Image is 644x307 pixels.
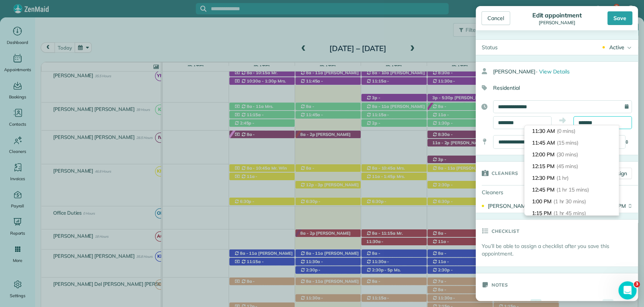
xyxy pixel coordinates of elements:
[482,242,638,257] p: You’ll be able to assign a checklist after you save this appointment.
[556,151,578,158] span: (30 mins)
[556,175,569,181] span: (1 hr)
[557,139,579,146] span: (15 mins)
[553,198,586,205] span: (1 hr 30 mins)
[492,273,508,296] h3: Notes
[524,172,619,184] li: 12:30 PM
[524,207,619,219] li: 1:15 PM
[493,65,638,78] div: [PERSON_NAME]
[557,128,576,134] span: (0 mins)
[530,299,541,307] div: 0
[556,186,589,193] span: (1 hr 15 mins)
[524,161,619,172] li: 12:15 PM
[634,281,640,287] span: 3
[609,44,624,51] div: Active
[524,137,619,149] li: 11:45 AM
[476,40,504,55] div: Status
[481,11,510,25] div: Cancel
[488,202,546,210] div: [PERSON_NAME]
[492,220,520,242] h3: Checklist
[492,162,518,184] h3: Cleaners
[536,68,537,75] span: ·
[524,149,619,161] li: 12:00 PM
[524,196,619,207] li: 1:00 PM
[553,210,586,217] span: (1 hr 45 mins)
[556,163,578,170] span: (45 mins)
[576,299,599,307] div: Customer
[476,185,529,199] div: Cleaners
[530,20,584,25] div: [PERSON_NAME]
[524,184,619,196] li: 12:45 PM
[539,68,570,75] span: View Details
[496,299,528,307] div: Appointment
[524,125,619,137] li: 11:30 AM
[603,299,613,307] div: 1
[607,11,632,25] div: Save
[530,11,584,19] div: Edit appointment
[476,81,632,94] div: Residential
[618,281,636,299] iframe: Intercom live chat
